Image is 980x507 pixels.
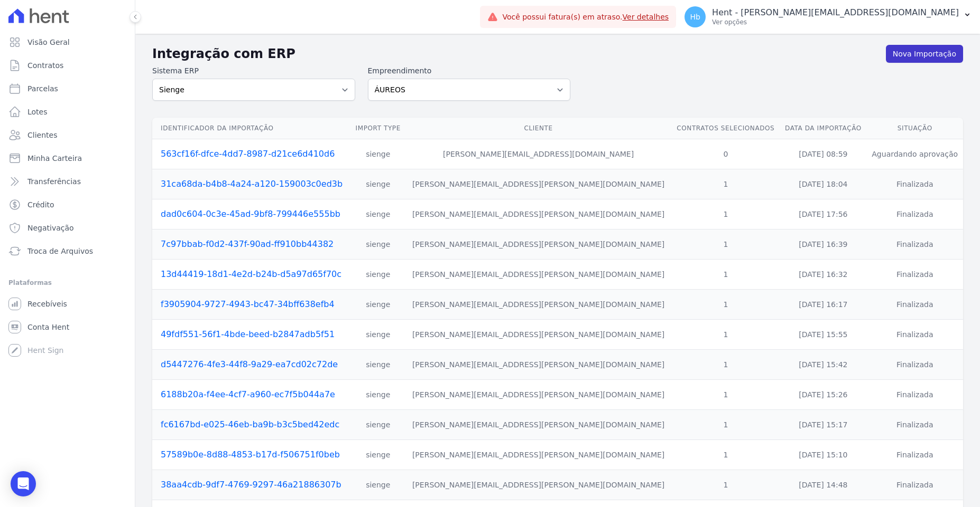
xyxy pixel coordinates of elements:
th: Situação [866,118,963,139]
a: Recebíveis [4,293,131,314]
a: Visão Geral [4,32,131,53]
td: [PERSON_NAME][EMAIL_ADDRESS][PERSON_NAME][DOMAIN_NAME] [405,470,671,500]
td: Finalizada [866,350,963,380]
td: Finalizada [866,440,963,470]
a: Ver detalhes [623,13,669,21]
a: 49fdf551-56f1-4bde-beed-b2847adb5f51 [161,329,335,339]
td: sienge [351,380,405,410]
span: Você possui fatura(s) em atraso. [502,12,669,23]
h2: Integração com ERP [152,44,886,63]
span: Conta Hent [27,322,69,332]
label: Empreendimento [368,65,571,76]
th: Contratos Selecionados [671,118,780,139]
div: Plataformas [8,276,126,289]
a: 7c97bbab-f0d2-437f-90ad-ff910bb44382 [161,239,334,249]
td: [PERSON_NAME][EMAIL_ADDRESS][PERSON_NAME][DOMAIN_NAME] [405,229,671,260]
td: [PERSON_NAME][EMAIL_ADDRESS][PERSON_NAME][DOMAIN_NAME] [405,260,671,290]
a: dad0c604-0c3e-45ad-9bf8-799446e555bb [161,209,340,219]
td: 1 [671,440,780,470]
a: Transferências [4,171,131,192]
td: [DATE] 15:17 [780,410,866,440]
th: Identificador da Importação [152,118,351,139]
a: 563cf16f-dfce-4dd7-8987-d21ce6d410d6 [161,149,335,159]
span: Troca de Arquivos [27,246,93,256]
a: Crédito [4,194,131,215]
a: Troca de Arquivos [4,241,131,262]
td: Finalizada [866,229,963,260]
a: d5447276-4fe3-44f8-9a29-ea7cd02c72de [161,359,338,369]
td: Finalizada [866,320,963,350]
td: sienge [351,320,405,350]
td: Finalizada [866,199,963,229]
td: [PERSON_NAME][EMAIL_ADDRESS][PERSON_NAME][DOMAIN_NAME] [405,290,671,320]
a: fc6167bd-e025-46eb-ba9b-b3c5bed42edc [161,419,339,429]
td: [DATE] 17:56 [780,199,866,229]
td: [DATE] 15:10 [780,440,866,470]
td: [PERSON_NAME][EMAIL_ADDRESS][PERSON_NAME][DOMAIN_NAME] [405,440,671,470]
td: Finalizada [866,410,963,440]
td: [PERSON_NAME][EMAIL_ADDRESS][PERSON_NAME][DOMAIN_NAME] [405,350,671,380]
td: [PERSON_NAME][EMAIL_ADDRESS][PERSON_NAME][DOMAIN_NAME] [405,320,671,350]
span: Transferências [27,176,81,187]
td: 1 [671,320,780,350]
td: sienge [351,169,405,199]
td: [DATE] 16:17 [780,290,866,320]
a: Parcelas [4,78,131,99]
td: [DATE] 15:26 [780,380,866,410]
td: [PERSON_NAME][EMAIL_ADDRESS][PERSON_NAME][DOMAIN_NAME] [405,410,671,440]
a: Minha Carteira [4,148,131,169]
p: Hent - [PERSON_NAME][EMAIL_ADDRESS][DOMAIN_NAME] [712,7,959,18]
span: Parcelas [27,83,58,94]
td: sienge [351,139,405,169]
td: [DATE] 15:55 [780,320,866,350]
td: [DATE] 08:59 [780,139,866,169]
td: 1 [671,199,780,229]
td: 1 [671,470,780,500]
p: Ver opções [712,18,959,26]
td: Finalizada [866,470,963,500]
td: Finalizada [866,169,963,199]
a: Lotes [4,101,131,122]
td: [DATE] 14:48 [780,470,866,500]
div: Open Intercom Messenger [11,471,36,496]
td: 0 [671,139,780,169]
td: [DATE] 18:04 [780,169,866,199]
th: Cliente [405,118,671,139]
td: [DATE] 15:42 [780,350,866,380]
td: sienge [351,260,405,290]
td: 1 [671,169,780,199]
a: 6188b20a-f4ee-4cf7-a960-ec7f5b044a7e [161,389,335,399]
td: sienge [351,470,405,500]
span: Visão Geral [27,37,70,47]
th: Import type [351,118,405,139]
span: Contratos [27,60,63,71]
span: Recebíveis [27,299,67,309]
a: 31ca68da-b4b8-4a24-a120-159003c0ed3b [161,179,343,189]
a: Negativação [4,217,131,238]
td: sienge [351,199,405,229]
span: Negativação [27,223,74,233]
td: sienge [351,410,405,440]
td: sienge [351,440,405,470]
td: [DATE] 16:39 [780,229,866,260]
td: 1 [671,410,780,440]
td: 1 [671,380,780,410]
td: Finalizada [866,380,963,410]
td: 1 [671,260,780,290]
span: Minha Carteira [27,153,82,164]
a: Nova Importação [886,45,963,63]
a: f3905904-9727-4943-bc47-34bff638efb4 [161,299,335,309]
a: 57589b0e-8d88-4853-b17d-f506751f0beb [161,449,340,460]
td: 1 [671,350,780,380]
a: Clientes [4,125,131,146]
a: 38aa4cdb-9df7-4769-9297-46a21886307b [161,480,341,490]
td: Finalizada [866,260,963,290]
td: [DATE] 16:32 [780,260,866,290]
td: sienge [351,229,405,260]
span: Lotes [27,107,48,117]
td: Aguardando aprovação [866,139,963,169]
td: 1 [671,290,780,320]
a: Conta Hent [4,317,131,338]
a: Contratos [4,55,131,76]
td: 1 [671,229,780,260]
